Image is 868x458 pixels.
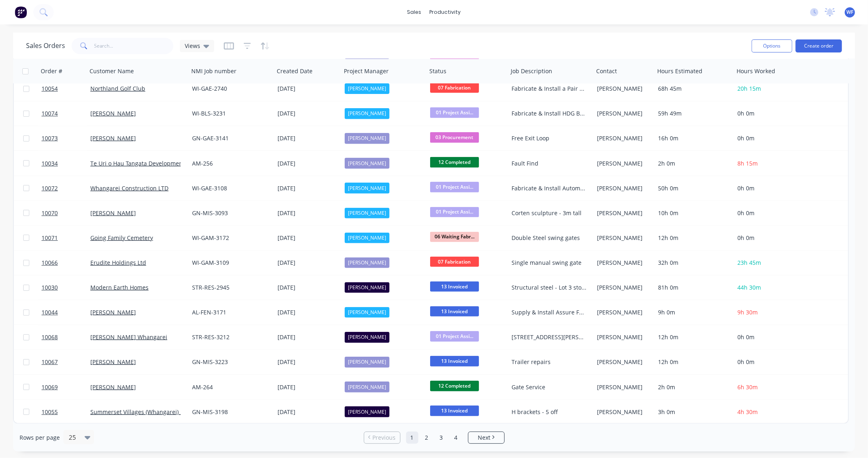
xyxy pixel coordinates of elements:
span: 10066 [42,259,58,267]
a: 10071 [42,226,90,250]
div: [PERSON_NAME] [597,85,649,93]
span: WF [846,9,853,16]
div: [PERSON_NAME] [345,406,389,417]
div: 59h 49m [658,109,727,118]
div: [PERSON_NAME] [597,284,649,292]
div: GN-GAE-3141 [192,134,267,142]
div: [DATE] [278,134,338,142]
div: [PERSON_NAME] [345,208,389,218]
div: [PERSON_NAME] [345,183,389,193]
a: 10073 [42,126,90,150]
img: Factory [15,6,27,18]
a: Page 3 [435,432,448,444]
div: [STREET_ADDRESS][PERSON_NAME] [512,333,586,341]
div: [DATE] [278,234,338,242]
div: Hours Estimated [657,67,702,75]
div: [PERSON_NAME] [597,159,649,168]
div: [DATE] [278,358,338,366]
span: 10044 [42,308,58,316]
div: NMI Job number [191,67,236,75]
div: [DATE] [278,109,338,118]
div: H brackets - 5 off [512,408,586,416]
span: 07 Fabrication [430,83,479,93]
div: sales [403,6,426,18]
div: [PERSON_NAME] [345,307,389,318]
span: 01 Project Assi... [430,182,479,192]
div: [DATE] [278,85,338,93]
div: [DATE] [278,333,338,341]
span: 44h 30m [737,284,761,291]
a: 10030 [42,275,90,300]
div: [PERSON_NAME] [597,234,649,242]
div: [PERSON_NAME] [597,259,649,267]
div: [PERSON_NAME] [345,357,389,367]
div: WI-BLS-3231 [192,109,267,118]
a: 10066 [42,251,90,275]
div: STR-RES-3212 [192,333,267,341]
span: 10055 [42,408,58,416]
span: 0h 0m [737,109,754,117]
span: 13 Invoiced [430,356,479,366]
div: [DATE] [278,383,338,391]
span: 10068 [42,333,58,341]
a: Next page [468,434,504,442]
div: [DATE] [278,159,338,168]
div: Fault Find [512,159,586,168]
div: [PERSON_NAME] [597,308,649,316]
div: GN-MIS-3198 [192,408,267,416]
span: 10071 [42,234,58,242]
a: 10054 [42,76,90,101]
span: Views [185,41,200,50]
div: [PERSON_NAME] [597,134,649,142]
span: Previous [372,434,396,442]
a: 10055 [42,400,90,424]
div: [DATE] [278,209,338,217]
span: 0h 0m [737,358,754,366]
a: Te Uri o Hau Tangata Development Ltd [90,159,195,167]
a: [PERSON_NAME] [90,209,136,217]
div: Contact [596,67,617,75]
span: 13 Invoiced [430,306,479,316]
span: 10054 [42,85,58,93]
span: 13 Invoiced [430,406,479,416]
a: [PERSON_NAME] [90,134,136,142]
span: 10073 [42,134,58,142]
div: AM-256 [192,159,267,168]
div: Supply & Install Assure Fencing with Custom Posts. [512,308,586,316]
div: 16h 0m [658,134,727,142]
div: 9h 0m [658,308,727,316]
a: 10034 [42,151,90,176]
span: 0h 0m [737,234,754,242]
div: Double Steel swing gates [512,234,586,242]
span: 6h 30m [737,383,758,391]
div: AM-264 [192,383,267,391]
input: Search... [94,38,174,54]
div: [DATE] [278,284,338,292]
a: 10070 [42,201,90,225]
span: 10067 [42,358,58,366]
div: [PERSON_NAME] [597,184,649,192]
span: 12 Completed [430,381,479,391]
div: WI-GAE-2740 [192,85,267,93]
a: 10044 [42,300,90,325]
a: Summerset Villages (Whangarei) Limited [90,408,201,416]
div: [DATE] [278,259,338,267]
h1: Sales Orders [26,42,65,50]
div: Status [429,67,446,75]
div: [PERSON_NAME] [345,108,389,119]
a: [PERSON_NAME] [90,109,136,117]
span: 0h 0m [737,333,754,341]
span: 13 Invoiced [430,281,479,292]
div: 2h 0m [658,159,727,168]
div: Single manual swing gate [512,259,586,267]
div: Job Description [511,67,552,75]
div: GN-MIS-3223 [192,358,267,366]
a: [PERSON_NAME] [90,358,136,366]
div: Hours Worked [737,67,775,75]
span: 10034 [42,159,58,168]
div: [PERSON_NAME] [597,209,649,217]
div: 12h 0m [658,333,727,341]
div: 68h 45m [658,85,727,93]
a: Modern Earth Homes [90,284,149,291]
span: 8h 15m [737,159,758,167]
